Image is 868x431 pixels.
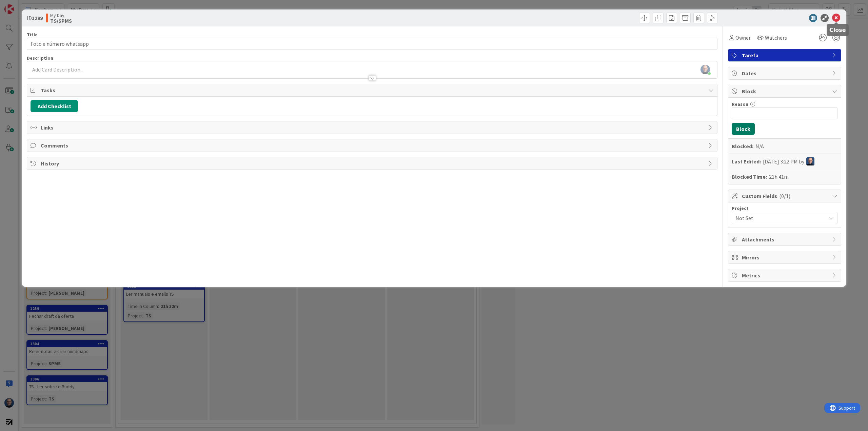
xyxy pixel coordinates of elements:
[14,1,31,9] span: Support
[732,173,767,181] b: Blocked Time:
[31,100,78,112] button: Add Checklist
[763,157,814,165] div: [DATE] 3:22 PM by
[41,123,705,132] span: Links
[735,34,751,42] span: Owner
[41,141,705,150] span: Comments
[41,159,705,168] span: History
[742,69,829,77] span: Dates
[742,253,829,261] span: Mirrors
[765,34,787,42] span: Watchers
[50,18,72,23] b: TS/SPMS
[829,27,846,33] h5: Close
[742,235,829,243] span: Attachments
[742,51,829,59] span: Tarefa
[779,193,790,199] span: ( 0/1 )
[27,32,38,38] label: Title
[769,173,789,181] div: 21h 41m
[742,192,829,200] span: Custom Fields
[742,87,829,95] span: Block
[732,157,761,165] b: Last Edited:
[755,142,764,150] div: N/A
[806,157,814,165] img: Fg
[732,123,755,135] button: Block
[50,13,72,18] span: My Day
[32,15,43,21] b: 1299
[735,213,822,223] span: Not Set
[742,271,829,279] span: Metrics
[27,14,43,22] span: ID
[701,65,710,74] img: S8dkA9RpCuHXNfjtQIqKzkrxbbmCok6K.PNG
[732,101,748,107] label: Reason
[41,86,705,94] span: Tasks
[732,206,837,211] div: Project
[732,142,753,150] b: Blocked:
[27,38,717,50] input: type card name here...
[27,55,53,61] span: Description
